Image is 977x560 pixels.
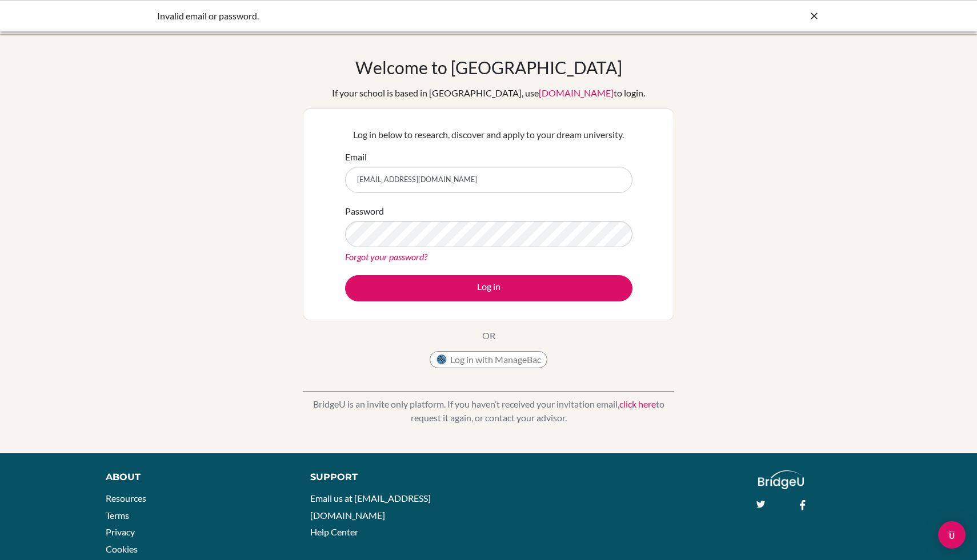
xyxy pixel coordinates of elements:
a: click here [619,398,656,409]
h1: Welcome to [GEOGRAPHIC_DATA] [355,57,622,78]
a: Cookies [106,543,138,554]
div: About [106,470,285,484]
div: Invalid email or password. [157,9,648,23]
p: Log in below to research, discover and apply to your dream university. [345,128,632,142]
a: Email us at [EMAIL_ADDRESS][DOMAIN_NAME] [310,493,431,521]
a: [DOMAIN_NAME] [539,87,614,98]
p: OR [482,329,495,343]
a: Resources [106,493,146,503]
label: Password [345,204,384,218]
p: BridgeU is an invite only platform. If you haven’t received your invitation email, to request it ... [303,397,674,425]
a: Privacy [106,526,135,537]
label: Email [345,150,367,164]
a: Forgot your password? [345,251,427,262]
a: Terms [106,510,129,521]
img: logo_white@2x-f4f0deed5e89b7ecb1c2cc34c3e3d731f90f0f143d5ea2071677605dd97b5244.png [758,470,804,489]
div: Support [310,470,476,484]
div: Open Intercom Messenger [938,521,966,549]
button: Log in with ManageBac [430,351,547,368]
a: Help Center [310,526,358,537]
div: If your school is based in [GEOGRAPHIC_DATA], use to login. [332,86,645,100]
button: Log in [345,275,632,301]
